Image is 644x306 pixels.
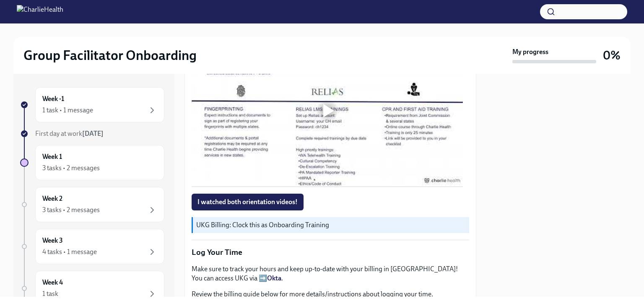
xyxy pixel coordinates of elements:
[23,47,197,64] h2: Group Facilitator Onboarding
[42,163,100,173] div: 3 tasks • 2 messages
[42,247,97,257] div: 4 tasks • 1 message
[20,87,164,122] a: Week -11 task • 1 message
[20,271,164,306] a: Week 41 task
[42,236,63,245] h6: Week 3
[42,289,58,298] div: 1 task
[20,229,164,264] a: Week 34 tasks • 1 message
[42,278,63,287] h6: Week 4
[17,5,63,18] img: CharlieHealth
[192,194,304,210] button: I watched both orientation videos!
[35,130,104,137] span: First day at work
[192,265,469,283] p: Make sure to track your hours and keep up-to-date with your billing in [GEOGRAPHIC_DATA]! You can...
[192,247,469,258] p: Log Your Time
[42,94,64,104] h6: Week -1
[42,194,62,203] h6: Week 2
[42,152,62,161] h6: Week 1
[20,145,164,180] a: Week 13 tasks • 2 messages
[192,290,469,299] p: Review the billing guide below for more details/instructions about logging your time.
[603,48,621,63] h3: 0%
[512,47,548,57] strong: My progress
[20,129,164,138] a: First day at work[DATE]
[42,205,100,215] div: 3 tasks • 2 messages
[42,106,93,115] div: 1 task • 1 message
[196,220,466,230] p: UKG Billing: Clock this as Onboarding Training
[197,198,298,206] span: I watched both orientation videos!
[267,274,281,282] a: Okta
[20,187,164,222] a: Week 23 tasks • 2 messages
[82,130,104,137] strong: [DATE]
